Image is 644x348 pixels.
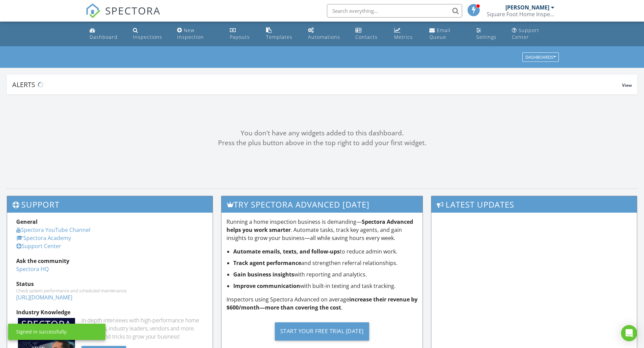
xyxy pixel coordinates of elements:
[105,3,161,18] span: SPECTORA
[327,4,462,18] input: Search everything...
[394,34,413,40] div: Metrics
[233,270,418,278] li: with reporting and analytics.
[7,196,213,213] h3: Support
[7,138,637,148] div: Press the plus button above in the top right to add your first widget.
[226,295,418,312] p: Inspectors using Spectora Advanced on average .
[522,53,559,62] button: Dashboards
[16,242,61,250] a: Support Center
[391,24,421,44] a: Metrics
[266,34,292,40] div: Templates
[305,24,347,44] a: Automations (Basic)
[505,4,549,11] div: [PERSON_NAME]
[355,34,378,40] div: Contacts
[233,248,340,255] strong: Automate emails, texts, and follow-ups
[263,24,300,44] a: Templates
[7,128,637,138] div: You don't have any widgets added to this dashboard.
[86,9,161,23] a: SPECTORA
[474,24,504,44] a: Settings
[230,34,250,40] div: Payouts
[621,325,637,341] div: Open Intercom Messenger
[177,27,204,40] div: New Inspection
[233,247,418,256] li: to reduce admin work.
[622,82,632,88] span: View
[233,259,418,267] li: and strengthen referral relationships.
[487,11,554,18] div: Square Foot Home Inspections, PLLC
[226,296,418,311] strong: increase their revenue by $600/month—more than covering the cost
[16,308,204,316] div: Industry Knowledge
[12,80,622,89] div: Alerts
[509,24,557,44] a: Support Center
[275,322,369,341] div: Start Your Free Trial [DATE]
[512,27,539,40] div: Support Center
[16,265,49,273] a: Spectora HQ
[86,3,100,18] img: The Best Home Inspection Software - Spectora
[226,218,418,242] p: Running a home inspection business is demanding— . Automate tasks, track key agents, and gain ins...
[81,316,204,341] div: In-depth interviews with high-performance home inspectors, industry leaders, vendors and more. Ge...
[226,218,413,234] strong: Spectora Advanced helps you work smarter
[90,34,118,40] div: Dashboard
[221,196,423,213] h3: Try spectora advanced [DATE]
[427,24,468,44] a: Email Queue
[16,328,68,335] div: Signed in successfully.
[133,34,162,40] div: Inspections
[233,259,301,267] strong: Track agent performance
[429,27,450,40] div: Email Queue
[226,317,418,346] a: Start Your Free Trial [DATE]
[130,24,169,44] a: Inspections
[525,55,556,60] div: Dashboards
[16,226,90,234] a: Spectora YouTube Channel
[16,280,204,288] div: Status
[353,24,386,44] a: Contacts
[16,288,204,293] div: Check system performance and scheduled maintenance.
[87,24,125,44] a: Dashboard
[16,234,71,242] a: Spectora Academy
[16,257,204,265] div: Ask the community
[233,282,418,290] li: with built-in texting and task tracking.
[308,34,340,40] div: Automations
[174,24,222,44] a: New Inspection
[16,218,38,225] strong: General
[233,282,300,290] strong: Improve communication
[476,34,497,40] div: Settings
[233,271,294,278] strong: Gain business insights
[16,294,72,301] a: [URL][DOMAIN_NAME]
[431,196,637,213] h3: Latest Updates
[227,24,258,44] a: Payouts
